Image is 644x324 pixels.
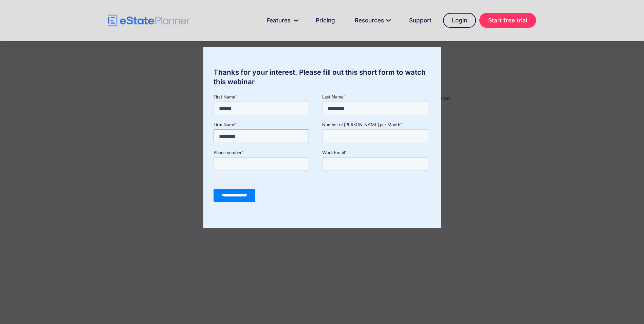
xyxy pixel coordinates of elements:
a: Login [443,13,476,28]
a: Pricing [308,14,343,27]
a: Start free trial [479,13,536,28]
iframe: Form 0 [214,93,431,208]
a: Support [401,14,440,27]
a: Resources [347,14,398,27]
a: home [108,15,190,26]
div: Thanks for your interest. Please fill out this short form to watch this webinar [203,68,441,87]
a: Features [258,14,304,27]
